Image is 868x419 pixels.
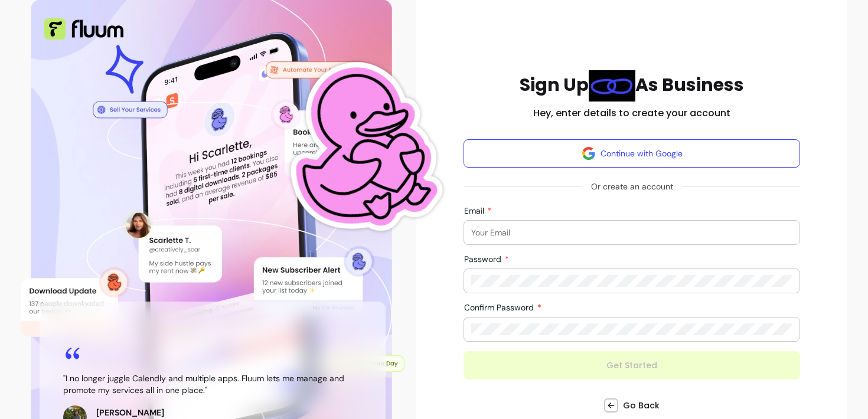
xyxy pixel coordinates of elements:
p: [PERSON_NAME] [96,407,176,418]
h2: Hey, enter details to create your account [533,106,730,120]
h1: Sign Up As Business [520,70,744,102]
input: Confirm Password [471,323,792,335]
span: Password [464,254,504,264]
button: Continue with Google [464,139,800,168]
input: Password [471,275,792,287]
img: avatar [582,146,596,161]
img: Fluum Duck sticker [263,17,457,279]
a: Go Back [604,398,660,413]
img: link Blue [589,70,635,102]
span: Or create an account [582,176,683,197]
span: Go Back [623,400,660,411]
blockquote: " I no longer juggle Calendly and multiple apps. Fluum lets me manage and promote my services all... [63,372,362,396]
img: Fluum Logo [44,18,123,40]
span: Email [464,205,487,216]
span: Confirm Password [464,302,536,313]
input: Email [471,227,792,238]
